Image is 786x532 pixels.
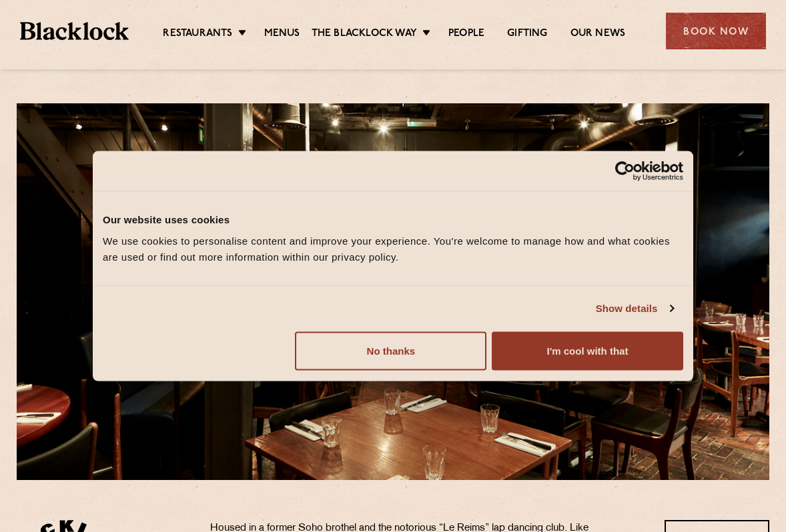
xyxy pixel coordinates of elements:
a: Show details [596,301,673,317]
a: Our News [570,27,626,42]
div: Book Now [666,13,766,49]
button: I'm cool with that [492,331,683,370]
a: Gifting [507,27,547,42]
div: Our website uses cookies [103,212,683,228]
a: Restaurants [163,27,232,42]
a: The Blacklock Way [312,27,417,42]
a: People [448,27,484,42]
a: Usercentrics Cookiebot - opens in a new window [566,161,683,181]
button: No thanks [295,331,486,370]
img: BL_Textured_Logo-footer-cropped.svg [20,22,129,41]
div: We use cookies to personalise content and improve your experience. You're welcome to manage how a... [103,233,683,265]
a: Menus [264,27,300,42]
